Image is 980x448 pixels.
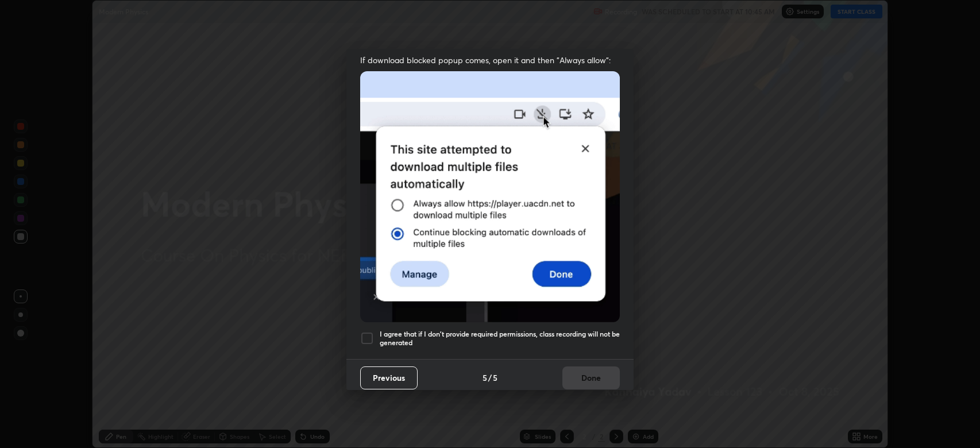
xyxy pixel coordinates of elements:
h4: 5 [483,372,487,384]
img: downloads-permission-blocked.gif [360,71,620,322]
h4: / [488,372,492,384]
h5: I agree that if I don't provide required permissions, class recording will not be generated [380,330,620,347]
h4: 5 [493,372,497,384]
button: Previous [360,366,418,389]
span: If download blocked popup comes, open it and then "Always allow": [360,55,620,65]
